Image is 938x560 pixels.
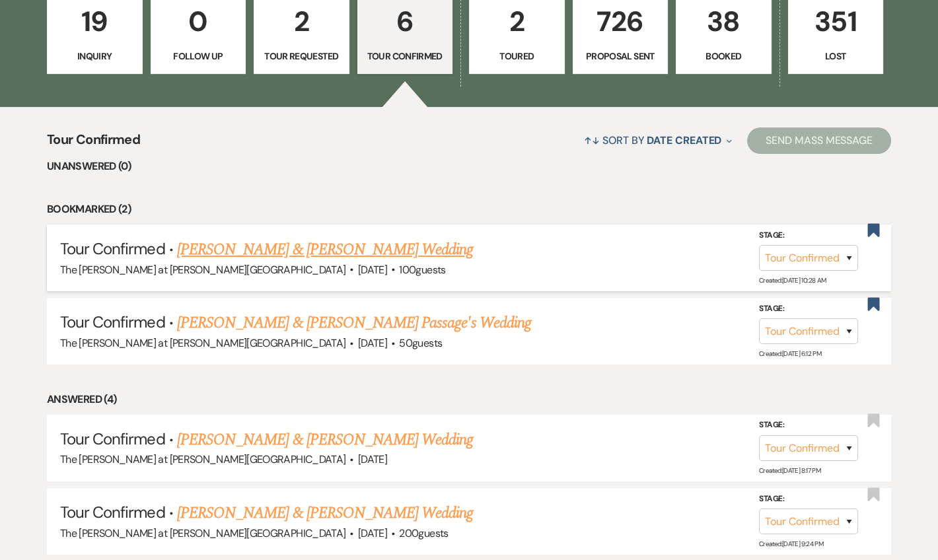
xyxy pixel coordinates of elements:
[478,49,556,63] p: Toured
[399,526,448,540] span: 200 guests
[60,452,345,466] span: The [PERSON_NAME] at [PERSON_NAME][GEOGRAPHIC_DATA]
[47,201,891,218] li: Bookmarked (2)
[55,49,134,63] p: Inquiry
[47,391,891,408] li: Answered (4)
[399,336,442,350] span: 50 guests
[177,238,473,262] a: [PERSON_NAME] & [PERSON_NAME] Wedding
[60,336,345,350] span: The [PERSON_NAME] at [PERSON_NAME][GEOGRAPHIC_DATA]
[759,540,823,548] span: Created: [DATE] 9:24 PM
[159,49,238,63] p: Follow Up
[759,418,858,433] label: Stage:
[684,49,763,63] p: Booked
[759,349,821,358] span: Created: [DATE] 6:12 PM
[747,127,891,154] button: Send Mass Message
[358,263,387,277] span: [DATE]
[60,429,165,449] span: Tour Confirmed
[358,336,387,350] span: [DATE]
[60,238,165,259] span: Tour Confirmed
[358,526,387,540] span: [DATE]
[759,466,820,475] span: Created: [DATE] 8:17 PM
[177,311,531,335] a: [PERSON_NAME] & [PERSON_NAME] Passage's Wedding
[60,526,345,540] span: The [PERSON_NAME] at [PERSON_NAME][GEOGRAPHIC_DATA]
[358,452,387,466] span: [DATE]
[759,228,858,242] label: Stage:
[60,312,165,332] span: Tour Confirmed
[47,158,891,175] li: Unanswered (0)
[579,123,737,158] button: Sort By Date Created
[366,49,445,63] p: Tour Confirmed
[47,129,140,158] span: Tour Confirmed
[177,428,473,452] a: [PERSON_NAME] & [PERSON_NAME] Wedding
[177,501,473,525] a: [PERSON_NAME] & [PERSON_NAME] Wedding
[399,263,445,277] span: 100 guests
[60,502,165,522] span: Tour Confirmed
[797,49,875,63] p: Lost
[759,276,826,285] span: Created: [DATE] 10:28 AM
[60,263,345,277] span: The [PERSON_NAME] at [PERSON_NAME][GEOGRAPHIC_DATA]
[759,492,858,507] label: Stage:
[262,49,341,63] p: Tour Requested
[584,133,600,147] span: ↑↓
[647,133,721,147] span: Date Created
[759,302,858,316] label: Stage:
[581,49,660,63] p: Proposal Sent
